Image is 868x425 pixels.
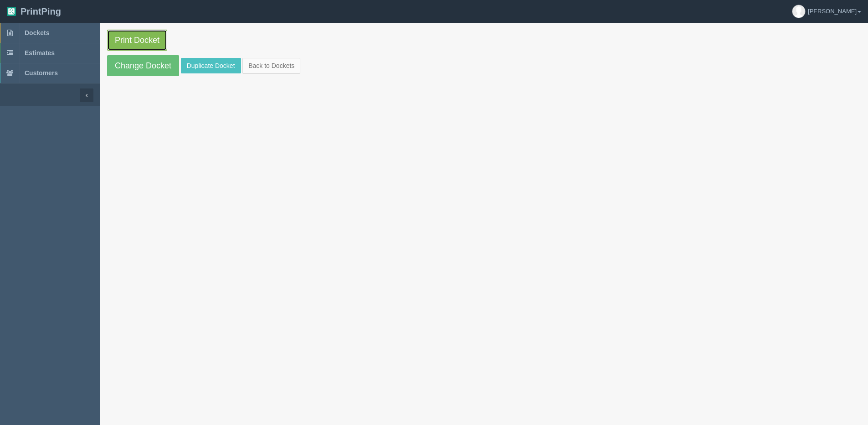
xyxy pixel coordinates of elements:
img: avatar_default-7531ab5dedf162e01f1e0bb0964e6a185e93c5c22dfe317fb01d7f8cd2b1632c.jpg [792,5,805,18]
a: Back to Dockets [242,58,300,73]
span: Customers [25,69,58,77]
img: logo-3e63b451c926e2ac314895c53de4908e5d424f24456219fb08d385ab2e579770.png [7,7,16,16]
span: Dockets [25,29,49,36]
a: Duplicate Docket [181,58,241,73]
a: Print Docket [107,30,167,51]
a: Change Docket [107,55,179,76]
span: Estimates [25,49,55,57]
